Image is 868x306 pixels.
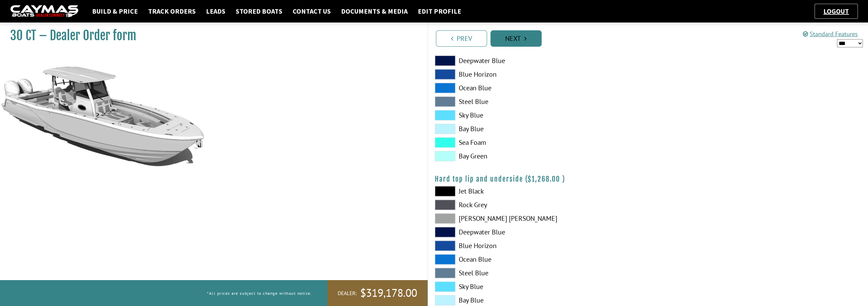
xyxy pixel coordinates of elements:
a: Build & Price [89,7,141,16]
a: Documents & Media [338,7,411,16]
label: Steel Blue [435,96,641,107]
label: Blue Horizon [435,69,641,79]
h1: 30 CT – Dealer Order form [10,28,410,43]
label: Bay Blue [435,295,641,305]
label: Sky Blue [435,110,641,120]
p: *All prices are subject to change without notice. [207,288,312,299]
img: caymas-dealer-connect-2ed40d3bc7270c1d8d7ffb4b79bf05adc795679939227970def78ec6f6c03838.gif [10,5,78,18]
h4: Hard top lip and underside ( ) [435,175,862,183]
label: Deepwater Blue [435,56,641,66]
a: Edit Profile [414,7,465,16]
label: Bay Blue [435,124,641,134]
label: Deepwater Blue [435,227,641,237]
label: Sky Blue [435,281,641,292]
label: Bay Green [435,151,641,161]
a: Stored Boats [232,7,286,16]
label: Sea Foam [435,137,641,148]
a: Prev [436,30,487,47]
label: Ocean Blue [435,254,641,264]
a: Standard Features [803,30,858,38]
a: Contact Us [289,7,334,16]
a: Dealer:$319,178.00 [327,280,427,306]
span: $319,178.00 [360,286,417,300]
label: Steel Blue [435,268,641,278]
a: Next [490,30,542,47]
a: Leads [203,7,229,16]
label: Blue Horizon [435,241,641,251]
label: Jet Black [435,186,641,196]
label: Rock Grey [435,200,641,210]
span: Dealer: [338,290,357,297]
a: Track Orders [145,7,199,16]
label: [PERSON_NAME] [PERSON_NAME] [435,213,641,224]
label: Ocean Blue [435,83,641,93]
span: $1,268.00 [528,175,560,183]
a: Logout [820,7,852,15]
